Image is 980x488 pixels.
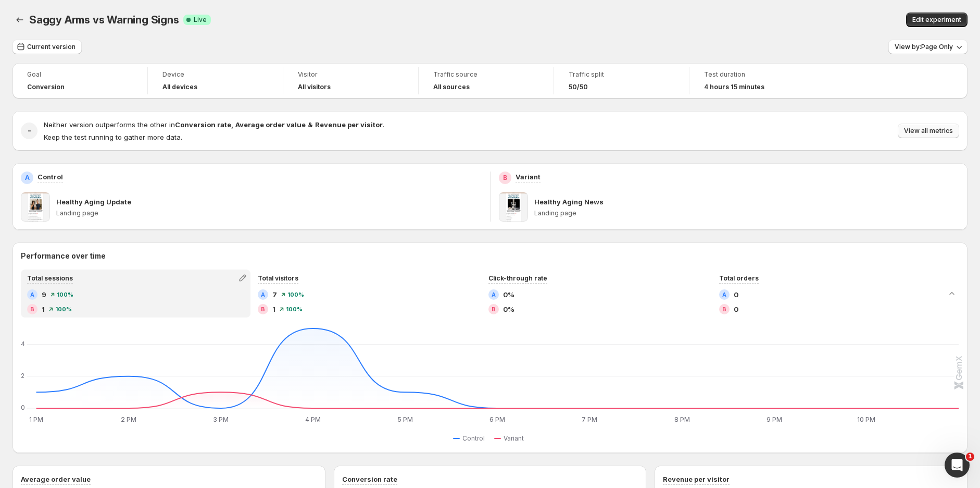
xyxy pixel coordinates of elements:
p: Healthy Aging Update [56,197,131,207]
h2: Performance over time [21,251,959,261]
span: View all metrics [904,127,953,135]
p: Landing page [534,209,960,217]
span: 100 % [286,306,303,312]
a: VisitorAll visitors [298,69,404,92]
h2: A [492,291,496,298]
a: Traffic sourceAll sources [433,69,539,92]
span: Live [194,16,207,24]
span: 100 % [287,291,304,298]
text: 2 [21,372,24,380]
span: Total orders [719,274,759,282]
span: 1 [272,304,275,314]
img: Healthy Aging News [499,192,528,222]
button: Control [453,432,489,445]
span: 0 [734,304,738,314]
strong: Revenue per visitor [315,120,383,129]
p: Variant [516,172,541,182]
span: Traffic split [569,70,674,79]
text: 8 PM [674,416,690,423]
h4: All devices [162,83,197,91]
strong: Average order value [235,120,306,129]
span: Test duration [704,70,810,79]
text: 1 PM [29,416,43,423]
span: Current version [27,43,76,51]
text: 6 PM [489,416,505,423]
h2: A [261,291,265,298]
button: View all metrics [898,124,959,138]
button: Current version [12,40,82,54]
h2: - [28,126,31,136]
h3: Average order value [21,474,91,484]
h2: B [492,306,496,312]
button: Collapse chart [945,286,959,301]
span: 0 [734,289,738,300]
button: Edit experiment [906,13,968,27]
text: 2 PM [121,416,136,423]
img: Healthy Aging Update [21,192,50,222]
span: Device [162,70,268,79]
h2: B [503,174,507,182]
span: Visitor [298,70,404,79]
span: 9 [42,289,46,300]
iframe: Intercom live chat [945,453,970,478]
span: Click-through rate [488,274,547,282]
h3: Revenue per visitor [663,474,730,484]
h2: B [261,306,265,312]
span: View by: Page Only [895,43,953,51]
h2: A [30,291,34,298]
p: Healthy Aging News [534,197,604,207]
span: Variant [504,434,524,443]
h2: A [25,174,30,182]
span: 1 [42,304,45,314]
strong: Conversion rate [175,120,231,129]
span: 50/50 [569,83,588,91]
text: 0 [21,404,25,411]
span: Total sessions [27,274,73,282]
h3: Conversion rate [342,474,397,484]
span: 7 [272,289,277,300]
strong: & [308,120,313,129]
h4: All visitors [298,83,331,91]
a: GoalConversion [27,69,133,92]
span: Neither version outperforms the other in . [44,120,384,129]
a: Test duration4 hours 15 minutes [704,69,810,92]
h2: A [722,291,726,298]
p: Control [37,172,63,182]
span: Goal [27,70,133,79]
text: 10 PM [858,416,876,423]
span: 0% [503,304,514,314]
text: 4 PM [305,416,321,423]
text: 9 PM [767,416,782,423]
strong: , [231,120,233,129]
p: Landing page [56,209,482,217]
span: Saggy Arms vs Warning Signs [29,14,179,26]
text: 4 [21,340,25,348]
text: 5 PM [397,416,413,423]
button: Variant [494,432,528,445]
span: 100 % [55,306,72,312]
span: 1 [966,453,974,461]
h2: B [30,306,34,312]
span: 0% [503,289,514,300]
a: DeviceAll devices [162,69,268,92]
text: 3 PM [213,416,229,423]
span: Keep the test running to gather more data. [44,133,182,141]
span: Total visitors [258,274,298,282]
h2: B [722,306,726,312]
span: Traffic source [433,70,539,79]
button: Back [12,13,27,27]
span: Edit experiment [912,16,961,24]
button: View by:Page Only [888,40,968,54]
span: Control [462,434,485,443]
span: 4 hours 15 minutes [704,83,764,91]
a: Traffic split50/50 [569,69,674,92]
span: 100 % [57,291,73,298]
text: 7 PM [582,416,598,423]
span: Conversion [27,83,65,91]
h4: All sources [433,83,470,91]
